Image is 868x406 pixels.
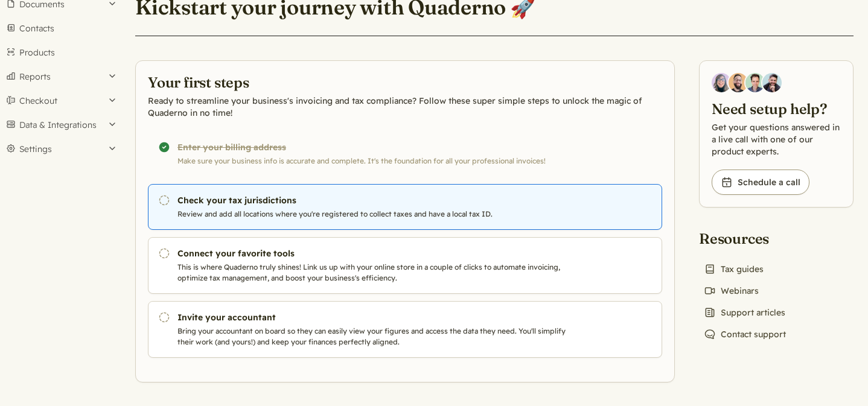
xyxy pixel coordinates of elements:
[177,209,571,220] p: Review and add all locations where you're registered to collect taxes and have a local tax ID.
[699,304,790,321] a: Support articles
[148,184,662,230] a: Check your tax jurisdictions Review and add all locations where you're registered to collect taxe...
[712,73,731,92] img: Diana Carrasco, Account Executive at Quaderno
[177,326,571,347] p: Bring your accountant on board so they can easily view your figures and access the data they need...
[148,73,662,92] h2: Your first steps
[745,73,765,92] img: Ivo Oltmans, Business Developer at Quaderno
[699,282,764,299] a: Webinars
[712,121,841,157] p: Get your questions answered in a live call with one of our product experts.
[699,326,791,343] a: Contact support
[148,95,662,119] p: Ready to streamline your business's invoicing and tax compliance? Follow these super simple steps...
[148,237,662,294] a: Connect your favorite tools This is where Quaderno truly shines! Link us up with your online stor...
[177,247,571,259] h3: Connect your favorite tools
[729,73,748,92] img: Jairo Fumero, Account Executive at Quaderno
[177,194,571,206] h3: Check your tax jurisdictions
[712,100,841,119] h2: Need setup help?
[699,229,791,249] h2: Resources
[148,301,662,358] a: Invite your accountant Bring your accountant on board so they can easily view your figures and ac...
[177,262,571,284] p: This is where Quaderno truly shines! Link us up with your online store in a couple of clicks to a...
[177,311,571,323] h3: Invite your accountant
[699,261,768,278] a: Tax guides
[712,170,809,195] a: Schedule a call
[762,73,782,92] img: Javier Rubio, DevRel at Quaderno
